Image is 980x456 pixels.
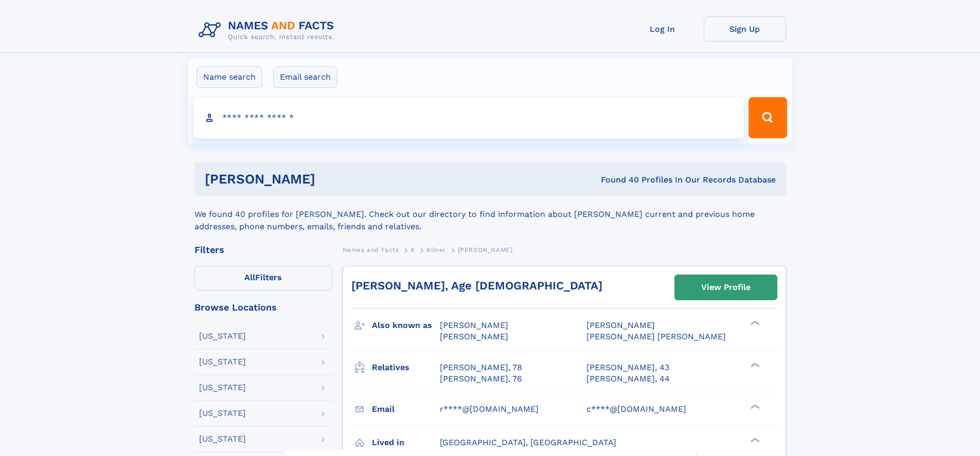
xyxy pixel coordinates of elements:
div: ❯ [748,403,760,410]
h3: Email [372,400,440,418]
h3: Lived in [372,434,440,451]
div: [US_STATE] [199,409,246,417]
span: [PERSON_NAME] [PERSON_NAME] [586,332,726,341]
input: search input [193,97,744,138]
h1: [PERSON_NAME] [205,173,458,186]
div: Filters [194,245,332,254]
div: ❯ [748,436,760,443]
a: Log In [621,16,704,42]
label: Name search [197,66,262,88]
span: K [411,246,415,253]
div: [US_STATE] [199,332,246,340]
div: [US_STATE] [199,435,246,443]
span: [PERSON_NAME] [440,320,508,330]
span: [PERSON_NAME] [586,320,655,330]
span: [PERSON_NAME] [440,332,508,341]
div: [US_STATE] [199,358,246,366]
h3: Also known as [372,317,440,334]
span: [PERSON_NAME] [458,246,513,253]
span: [GEOGRAPHIC_DATA], [GEOGRAPHIC_DATA] [440,437,616,447]
a: [PERSON_NAME], 76 [440,373,522,385]
h3: Relatives [372,359,440,376]
a: View Profile [675,275,777,300]
div: Browse Locations [194,303,332,312]
span: Kilner [426,246,446,253]
button: Search Button [749,97,787,138]
div: View Profile [701,276,751,299]
span: All [244,272,255,282]
a: [PERSON_NAME], 78 [440,362,522,373]
label: Email search [273,66,337,88]
a: Kilner [426,243,446,256]
a: K [411,243,415,256]
img: Logo Names and Facts [194,16,343,44]
a: Names and Facts [343,243,399,256]
div: We found 40 profiles for [PERSON_NAME]. Check out our directory to find information about [PERSON... [194,196,786,233]
div: [US_STATE] [199,384,246,392]
label: Filters [194,266,332,290]
a: [PERSON_NAME], 44 [586,373,670,385]
a: [PERSON_NAME], 43 [586,362,669,373]
div: Found 40 Profiles In Our Records Database [458,174,776,186]
div: ❯ [748,320,760,326]
div: ❯ [748,361,760,368]
a: Sign Up [704,16,786,42]
a: [PERSON_NAME], Age [DEMOGRAPHIC_DATA] [351,279,602,292]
